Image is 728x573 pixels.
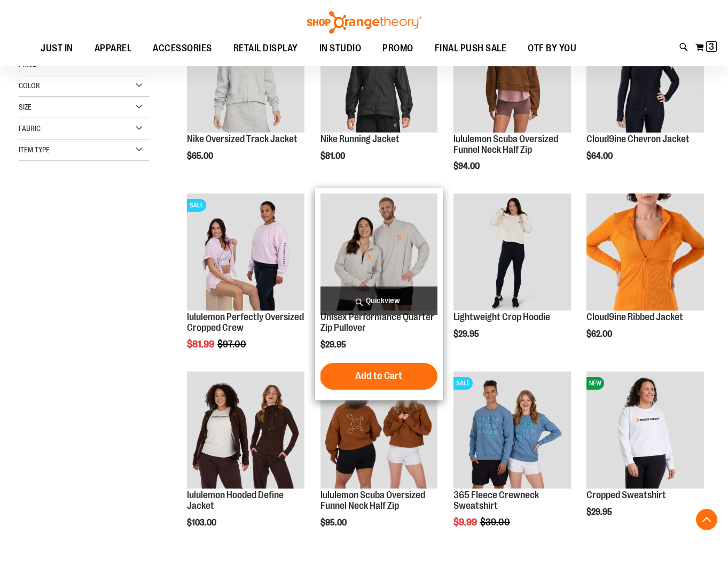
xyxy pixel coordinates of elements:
div: product [581,188,709,366]
span: IN STUDIO [319,36,362,60]
span: FINAL PUSH SALE [435,36,507,60]
span: $81.99 [187,339,216,350]
div: product [182,188,309,377]
a: lululemon Scuba Oversized Funnel Neck Half Zip [320,490,425,511]
span: $29.95 [453,329,481,339]
span: Item Type [19,145,50,154]
a: IN STUDIO [309,36,372,61]
a: RETAIL DISPLAY [223,36,309,61]
img: Unisex Performance Quarter Zip Pullover [320,193,437,311]
a: OTF BY YOU [517,36,587,61]
a: Nike Oversized Track Jacket [187,134,298,144]
a: APPAREL [84,36,143,60]
span: Size [19,103,32,111]
img: Cloud9ine Chevron Jacket [586,15,703,132]
span: ACCESSORIES [153,36,212,60]
span: JUST IN [41,36,73,60]
img: Cloud9ine Ribbed Jacket [586,193,703,311]
span: SALE [187,199,206,212]
span: $81.00 [320,151,347,161]
img: lululemon Scuba Oversized Funnel Neck Half Zip [453,15,570,132]
span: Fabric [19,124,41,133]
a: Cropped Sweatshirt [586,490,666,500]
a: Unisex Performance Quarter Zip Pullover [320,193,437,312]
a: lululemon Scuba Oversized Funnel Neck Half Zip [453,15,570,134]
a: JUST IN [30,36,84,61]
a: Nike Running Jacket [320,134,400,144]
span: SALE [453,377,473,390]
span: Color [19,81,40,90]
div: product [581,10,709,188]
a: Cloud9ine Chevron Jacket [586,15,703,134]
span: Add to Cart [355,370,402,382]
a: PROMO [372,36,424,61]
span: $9.99 [453,517,479,528]
a: Main view of 2024 Convention lululemon Hooded Define Jacket [187,371,304,490]
div: product [315,10,443,188]
span: OTF BY YOU [528,36,576,60]
span: APPAREL [95,36,132,60]
span: $29.95 [586,507,614,517]
a: Cloud9ine Ribbed Jacket [586,312,683,322]
span: $64.00 [586,151,614,161]
span: $95.00 [320,518,348,528]
img: Front of 2024 Q3 Balanced Basic Womens Cropped Sweatshirt [586,371,703,489]
span: $29.95 [320,340,348,350]
a: Front of 2024 Q3 Balanced Basic Womens Cropped SweatshirtNEW [586,371,703,490]
div: product [182,10,309,188]
img: Main view of lululemon Womens Scuba Oversized Funnel Neck [320,371,437,489]
span: NEW [586,377,604,390]
img: Shop Orangetheory [306,11,423,34]
div: product [315,188,443,400]
a: 365 Fleece Crewneck Sweatshirt [453,490,539,511]
img: Main view of 2024 Convention lululemon Hooded Define Jacket [187,371,304,489]
a: Lightweight Crop Hoodie [453,312,550,322]
a: ACCESSORIES [142,36,223,61]
a: lululemon Scuba Oversized Funnel Neck Half Zip [453,134,558,155]
a: lululemon Perfectly Oversized Cropped CrewSALE [187,193,304,312]
a: Cloud9ine Ribbed Jacket [586,193,703,312]
a: 365 Fleece Crewneck SweatshirtSALE [453,371,570,490]
a: Unisex Performance Quarter Zip Pullover [320,312,434,333]
div: product [581,366,709,544]
span: PROMO [382,36,413,60]
span: $62.00 [586,329,614,339]
span: $103.00 [187,518,218,528]
a: lululemon Perfectly Oversized Cropped Crew [187,312,304,333]
a: Nike Oversized Track Jacket [187,15,304,134]
span: $94.00 [453,161,481,171]
img: Nike Running Jacket [320,15,437,132]
img: Lightweight Crop Hoodie [453,193,570,311]
img: Nike Oversized Track Jacket [187,15,304,132]
span: 3 [709,41,714,52]
span: $39.00 [480,517,512,528]
button: Back To Top [696,509,717,530]
a: Quickview [320,286,437,315]
div: product [182,366,309,555]
button: Add to Cart [320,363,437,390]
a: Main view of lululemon Womens Scuba Oversized Funnel Neck [320,371,437,490]
a: Lightweight Crop Hoodie [453,193,570,312]
div: product [448,10,576,198]
div: product [448,188,576,366]
span: $65.00 [187,151,215,161]
a: lululemon Hooded Define Jacket [187,490,284,511]
div: product [448,366,576,555]
a: Cloud9ine Chevron Jacket [586,134,690,144]
img: lululemon Perfectly Oversized Cropped Crew [187,193,304,311]
img: 365 Fleece Crewneck Sweatshirt [453,371,570,489]
span: RETAIL DISPLAY [233,36,298,60]
span: $97.00 [217,339,248,350]
div: product [315,366,443,555]
a: FINAL PUSH SALE [424,36,518,61]
a: Nike Running Jacket [320,15,437,134]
